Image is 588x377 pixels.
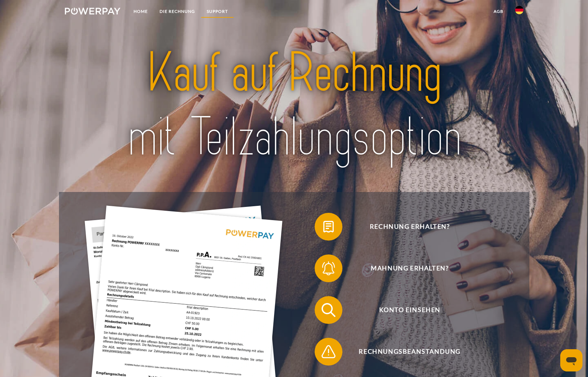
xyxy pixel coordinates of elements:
[560,349,582,371] iframe: Schaltfläche zum Öffnen des Messaging-Fensters
[320,218,337,235] img: qb_bill.svg
[488,5,509,18] a: agb
[325,254,495,282] span: Mahnung erhalten?
[65,8,121,15] img: logo-powerpay-white.svg
[315,254,495,282] button: Mahnung erhalten?
[128,5,154,18] a: Home
[87,38,501,173] img: title-powerpay_de.svg
[320,343,337,360] img: qb_warning.svg
[320,301,337,319] img: qb_search.svg
[325,338,495,366] span: Rechnungsbeanstandung
[315,213,495,241] button: Rechnung erhalten?
[325,296,495,324] span: Konto einsehen
[515,6,523,14] img: de
[315,296,495,324] button: Konto einsehen
[154,5,201,18] a: DIE RECHNUNG
[325,213,495,241] span: Rechnung erhalten?
[320,260,337,277] img: qb_bell.svg
[201,5,234,18] a: SUPPORT
[315,338,495,366] button: Rechnungsbeanstandung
